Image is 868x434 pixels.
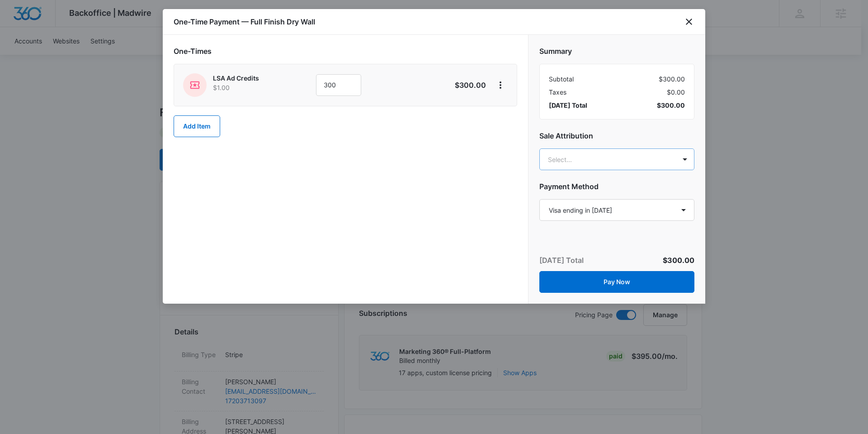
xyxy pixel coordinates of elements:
div: v 4.0.25 [25,14,44,22]
span: Subtotal [549,74,574,84]
img: logo_orange.svg [14,14,22,22]
button: View More [493,78,508,92]
div: Domain: [DOMAIN_NAME] [24,24,99,31]
p: $300.00 [443,80,486,91]
input: 1 [316,74,361,96]
span: Taxes [549,87,566,97]
img: tab_keywords_by_traffic_grey.svg [90,52,97,60]
h1: One-Time Payment — Full Finish Dry Wall [174,16,315,27]
span: $0.00 [667,87,685,97]
span: [DATE] Total [549,100,587,110]
div: $300.00 [549,74,685,84]
div: Domain Overview [34,53,81,59]
h2: Summary [539,46,694,57]
button: close [684,16,694,27]
button: Add Item [174,115,220,137]
p: LSA Ad Credits [213,73,291,83]
button: Pay Now [539,271,694,293]
img: tab_domain_overview_orange.svg [24,52,32,60]
div: Keywords by Traffic [100,53,152,59]
p: $1.00 [213,83,291,92]
h2: Sale Attribution [539,130,694,141]
img: website_grey.svg [14,24,22,31]
h2: One-Times [174,46,517,57]
span: $300.00 [657,100,685,110]
h2: Payment Method [539,181,694,192]
span: $300.00 [663,256,694,265]
p: [DATE] Total [539,255,584,266]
